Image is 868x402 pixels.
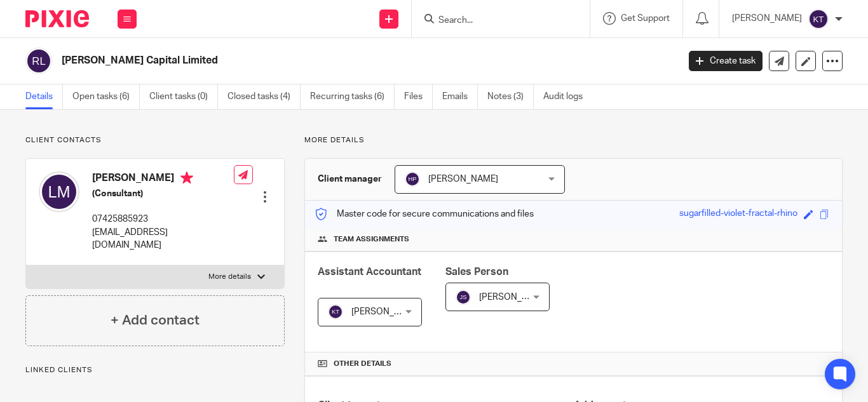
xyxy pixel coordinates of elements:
[111,311,200,330] h4: + Add contact
[180,171,193,184] i: Primary
[92,171,234,187] h4: [PERSON_NAME]
[404,84,433,109] a: Files
[315,208,534,220] p: Master code for secure communications and files
[318,267,421,277] span: Assistant Accountant
[621,14,670,23] span: Get Support
[328,304,343,319] img: svg%3E
[543,84,592,109] a: Audit logs
[445,267,508,277] span: Sales Person
[25,135,285,145] p: Client contacts
[25,365,285,375] p: Linked clients
[72,84,140,109] a: Open tasks (6)
[732,12,802,25] p: [PERSON_NAME]
[442,84,478,109] a: Emails
[334,359,391,369] span: Other details
[39,171,79,212] img: svg%3E
[479,293,549,302] span: [PERSON_NAME]
[25,84,63,109] a: Details
[310,84,395,109] a: Recurring tasks (6)
[62,54,548,67] h2: [PERSON_NAME] Capital Limited
[437,15,552,27] input: Search
[304,135,843,145] p: More details
[808,9,829,29] img: svg%3E
[428,175,498,184] span: [PERSON_NAME]
[456,290,471,305] img: svg%3E
[227,84,301,109] a: Closed tasks (4)
[149,84,218,109] a: Client tasks (0)
[487,84,534,109] a: Notes (3)
[318,173,382,185] h3: Client manager
[208,272,251,282] p: More details
[689,51,763,71] a: Create task
[25,10,89,27] img: Pixie
[351,307,421,316] span: [PERSON_NAME]
[92,187,234,200] h5: (Consultant)
[679,207,797,222] div: sugarfilled-violet-fractal-rhino
[334,234,409,245] span: Team assignments
[92,226,234,252] p: [EMAIL_ADDRESS][DOMAIN_NAME]
[92,213,234,225] p: 07425885923
[25,48,52,74] img: svg%3E
[405,171,420,187] img: svg%3E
